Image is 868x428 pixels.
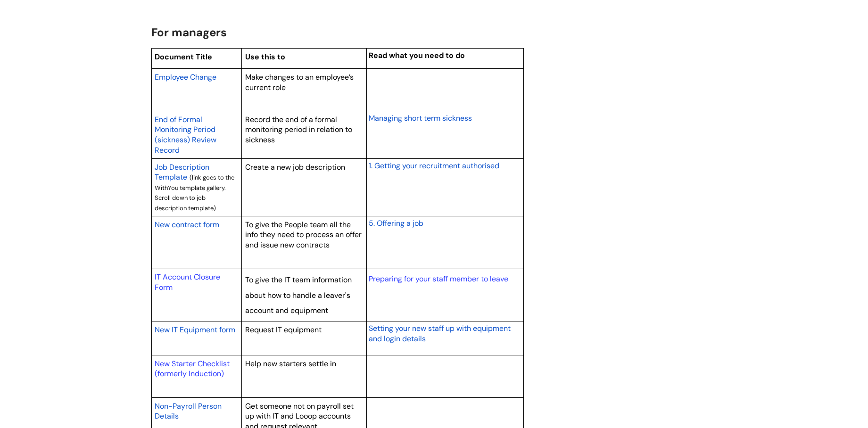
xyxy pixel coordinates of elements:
[245,220,362,250] span: To give the People team all the info they need to process an offer and issue new contracts
[369,274,508,284] a: Preparing for your staff member to leave
[155,52,212,62] span: Document Title
[369,323,511,344] span: Setting your new staff up with equipment and login details
[155,325,235,335] span: New IT Equipment form
[155,114,216,156] a: End of Formal Monitoring Period (sickness) Review Record
[155,400,222,422] a: Non-Payroll Person Details
[245,162,345,172] span: Create a new job description
[155,324,235,335] a: New IT Equipment form
[155,115,216,155] span: End of Formal Monitoring Period (sickness) Review Record
[369,160,499,171] a: 1. Getting your recruitment authorised
[155,359,230,379] a: New Starter Checklist (formerly Induction)
[245,325,322,335] span: Request IT equipment
[369,161,499,171] span: 1. Getting your recruitment authorised
[245,115,352,145] span: Record the end of a formal monitoring period in relation to sickness
[369,218,423,228] span: 5. Offering a job
[369,113,472,123] span: Managing short term sickness
[369,217,423,229] a: 5. Offering a job
[369,112,472,123] a: Managing short term sickness
[369,322,511,344] a: Setting your new staff up with equipment and login details
[245,72,354,92] span: Make changes to an employee’s current role
[155,220,219,230] span: New contract form
[245,275,352,315] span: To give the IT team information about how to handle a leaver's account and equipment
[155,72,216,82] span: Employee Change
[155,173,234,212] span: (link goes to the WithYou template gallery. Scroll down to job description template)
[369,50,465,60] span: Read what you need to do
[151,25,227,40] span: For managers
[155,71,216,82] a: Employee Change
[155,161,209,183] a: Job Description Template
[155,401,222,421] span: Non-Payroll Person Details
[155,272,220,292] a: IT Account Closure Form
[155,219,219,230] a: New contract form
[245,52,285,62] span: Use this to
[155,162,209,182] span: Job Description Template
[245,359,336,369] span: Help new starters settle in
